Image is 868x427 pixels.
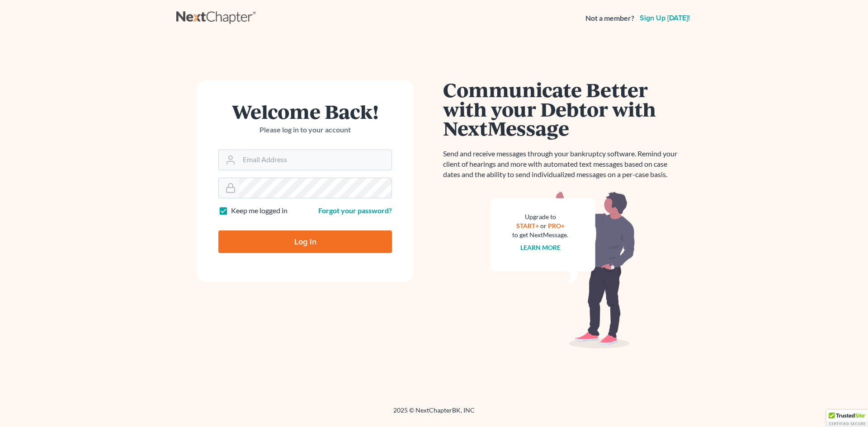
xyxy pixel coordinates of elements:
[443,80,683,138] h1: Communicate Better with your Debtor with NextMessage
[520,244,561,251] a: Learn more
[540,222,547,230] span: or
[512,212,568,221] div: Upgrade to
[638,14,692,22] a: Sign up [DATE]!
[512,230,568,239] div: to get NextMessage.
[218,102,392,121] h1: Welcome Back!
[231,206,288,216] label: Keep me logged in
[218,125,392,135] p: Please log in to your account
[176,406,692,422] div: 2025 © NextChapterBK, INC
[516,222,539,230] a: START+
[491,191,635,349] img: nextmessage_bg-59042aed3d76b12b5cd301f8e5b87938c9018125f34e5fa2b7a6b67550977c72.svg
[826,410,868,427] div: TrustedSite Certified
[239,150,392,170] input: Email Address
[443,149,683,180] p: Send and receive messages through your bankruptcy software. Remind your client of hearings and mo...
[218,230,392,253] input: Log In
[318,206,392,215] a: Forgot your password?
[548,222,565,230] a: PRO+
[585,13,634,23] strong: Not a member?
